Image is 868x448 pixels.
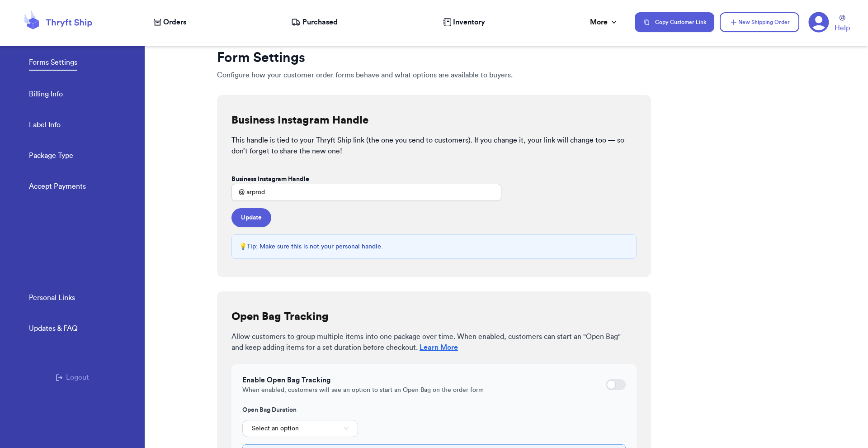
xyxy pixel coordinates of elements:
[163,17,186,28] span: Orders
[835,23,850,33] span: Help
[231,331,629,353] p: Allow customers to group multiple items into one package over time. When enabled, customers can s...
[242,386,484,395] p: When enabled, customers will see an option to start an Open Bag on the order form
[56,372,89,383] button: Logout
[29,323,78,336] a: Updates & FAQ
[242,375,484,386] h4: Enable Open Bag Tracking
[590,17,618,28] div: More
[29,292,75,305] a: Personal Links
[420,344,458,351] a: Learn More
[252,424,299,433] span: Select an option
[29,57,77,71] a: Forms Settings
[453,17,485,28] span: Inventory
[231,175,309,184] label: Business Instagram Handle
[302,17,338,28] span: Purchased
[720,12,799,32] button: New Shipping Order
[231,208,271,227] button: Update
[231,311,329,322] h2: Open Bag Tracking
[217,70,651,81] p: Configure how your customer order forms behave and what options are available to buyers.
[231,135,637,157] p: This handle is tied to your Thryft Ship link (the one you send to customers). If you change it, y...
[29,323,78,334] div: Updates & FAQ
[231,113,368,128] h2: Business Instagram Handle
[835,15,850,33] a: Help
[154,17,186,28] a: Orders
[29,150,73,163] a: Package Type
[242,405,626,415] label: Open Bag Duration
[217,50,651,66] h1: Form Settings
[242,420,358,437] button: Select an option
[231,184,245,201] div: @
[29,89,63,101] a: Billing Info
[29,181,86,194] a: Accept Payments
[29,119,61,132] a: Label Info
[443,17,485,28] a: Inventory
[239,242,383,251] p: 💡 Tip: Make sure this is not your personal handle.
[635,12,714,32] button: Copy Customer Link
[291,17,338,28] a: Purchased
